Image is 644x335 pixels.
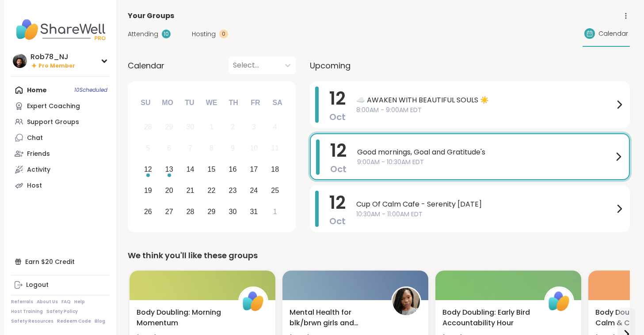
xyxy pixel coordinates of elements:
[187,163,194,175] div: 14
[144,184,152,196] div: 19
[229,184,237,196] div: 23
[160,202,179,221] div: Choose Monday, October 27th, 2025
[223,202,242,221] div: Choose Thursday, October 30th, 2025
[240,288,267,315] img: ShareWell
[310,60,351,72] span: Upcoming
[46,309,78,315] a: Safety Policy
[27,134,43,143] div: Chat
[95,318,105,324] a: Blog
[27,166,50,174] div: Activity
[158,93,177,113] div: Mo
[442,307,534,328] span: Body Doubling: Early Bird Accountability Hour
[27,102,80,111] div: Expert Coaching
[128,249,630,262] div: We think you'll like these groups
[329,190,346,215] span: 12
[165,121,173,133] div: 29
[229,206,237,218] div: 30
[11,114,110,130] a: Support Groups
[273,206,277,218] div: 1
[219,30,228,38] div: 0
[38,62,75,70] span: Pro Member
[357,158,613,167] span: 9:00AM - 10:30AM EDT
[208,206,216,218] div: 29
[27,150,50,158] div: Friends
[137,307,229,328] span: Body Doubling: Morning Momentum
[329,215,346,227] span: Oct
[139,181,158,200] div: Choose Sunday, October 19th, 2025
[128,30,158,39] span: Attending
[266,202,285,221] div: Choose Saturday, November 1st, 2025
[202,160,221,179] div: Choose Wednesday, October 15th, 2025
[187,121,194,133] div: 30
[267,93,287,113] div: Sa
[244,202,263,221] div: Choose Friday, October 31st, 2025
[202,181,221,200] div: Choose Wednesday, October 22nd, 2025
[250,142,258,154] div: 10
[202,93,221,113] div: We
[266,181,285,200] div: Choose Saturday, October 25th, 2025
[11,130,110,146] a: Chat
[330,138,347,163] span: 12
[30,52,75,62] div: Rob78_NJ
[208,184,216,196] div: 22
[61,299,71,305] a: FAQ
[11,146,110,162] a: Friends
[137,117,286,222] div: month 2025-10
[271,184,279,196] div: 25
[11,309,43,315] a: Host Training
[229,163,237,175] div: 16
[13,54,27,68] img: Rob78_NJ
[271,142,279,154] div: 11
[160,181,179,200] div: Choose Monday, October 20th, 2025
[356,95,614,105] span: ☁️ AWAKEN WITH BEAUTIFUL SOULS ☀️
[165,163,173,175] div: 13
[167,142,171,154] div: 6
[223,118,242,137] div: Not available Thursday, October 2nd, 2025
[244,118,263,137] div: Not available Friday, October 3rd, 2025
[160,118,179,137] div: Not available Monday, September 29th, 2025
[202,139,221,158] div: Not available Wednesday, October 8th, 2025
[266,118,285,137] div: Not available Saturday, October 4th, 2025
[356,199,614,210] span: Cup Of Calm Cafe - Serenity [DATE]
[165,206,173,218] div: 27
[329,86,346,111] span: 12
[244,160,263,179] div: Choose Friday, October 17th, 2025
[223,181,242,200] div: Choose Thursday, October 23rd, 2025
[144,206,152,218] div: 26
[250,184,258,196] div: 24
[139,202,158,221] div: Choose Sunday, October 26th, 2025
[181,202,200,221] div: Choose Tuesday, October 28th, 2025
[11,254,110,270] div: Earn $20 Credit
[356,210,614,219] span: 10:30AM - 11:00AM EDT
[160,139,179,158] div: Not available Monday, October 6th, 2025
[27,118,79,127] div: Support Groups
[244,181,263,200] div: Choose Friday, October 24th, 2025
[128,60,164,72] span: Calendar
[188,142,192,154] div: 7
[252,121,256,133] div: 3
[210,121,213,133] div: 1
[231,121,235,133] div: 2
[136,93,155,113] div: Su
[11,14,110,45] img: ShareWell Nav Logo
[223,160,242,179] div: Choose Thursday, October 16th, 2025
[244,139,263,158] div: Not available Friday, October 10th, 2025
[26,281,49,290] div: Logout
[27,181,42,190] div: Host
[11,162,110,177] a: Activity
[37,299,58,305] a: About Us
[162,30,171,38] div: 10
[271,163,279,175] div: 18
[74,299,85,305] a: Help
[223,139,242,158] div: Not available Thursday, October 9th, 2025
[187,184,194,196] div: 21
[144,163,152,175] div: 12
[11,98,110,114] a: Expert Coaching
[224,93,243,113] div: Th
[598,29,628,38] span: Calendar
[139,139,158,158] div: Not available Sunday, October 5th, 2025
[208,163,216,175] div: 15
[181,139,200,158] div: Not available Tuesday, October 7th, 2025
[330,163,347,175] span: Oct
[11,318,53,324] a: Safety Resources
